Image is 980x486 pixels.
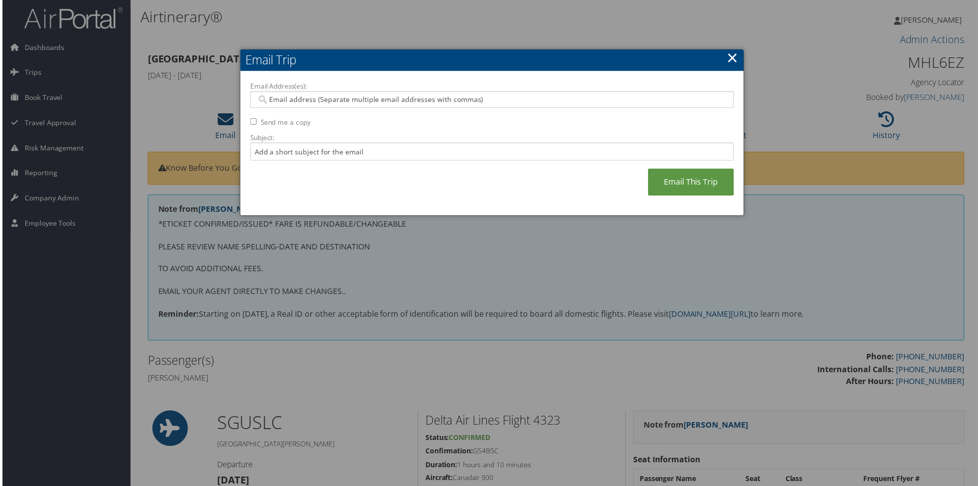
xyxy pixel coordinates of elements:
label: Send me a copy [259,118,310,128]
input: Add a short subject for the email [249,143,735,161]
label: Subject: [249,133,735,143]
label: Email Address(es): [249,82,735,92]
input: Email address (Separate multiple email addresses with commas) [255,95,728,105]
a: × [728,48,739,68]
h2: Email Trip [239,49,745,71]
a: Email This Trip [649,169,735,196]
